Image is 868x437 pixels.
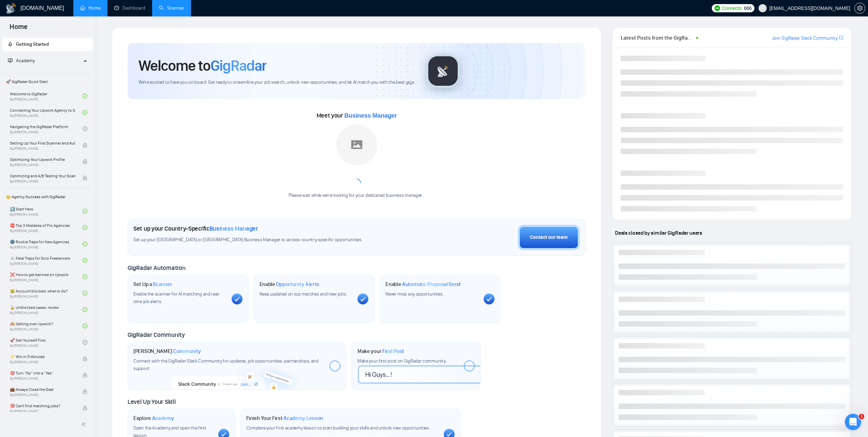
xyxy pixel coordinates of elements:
img: placeholder.png [336,124,377,165]
span: 🎯 Turn “No” into a “Yes” [10,370,75,377]
span: Getting Started [16,41,49,47]
span: Business Manager [344,112,397,119]
a: searchScanner [159,5,184,11]
iframe: Intercom live chat [845,414,861,430]
img: slackcommunity-bg.png [172,358,302,390]
span: 🚀 GigRadar Quick Start [3,75,92,88]
span: lock [83,389,87,394]
span: By [PERSON_NAME] [10,377,75,381]
h1: Explore [133,415,174,422]
button: Contact our team [518,225,580,250]
h1: Enable [260,281,320,288]
span: Academy [8,58,35,64]
span: Business Manager [209,225,258,232]
span: check-circle [83,274,87,279]
span: Connects: [722,4,742,12]
span: setting [855,5,865,11]
h1: Set Up a [133,281,172,288]
h1: Enable [385,281,460,288]
span: Opportunity Alerts [276,281,319,288]
span: check-circle [83,291,87,296]
span: By [PERSON_NAME] [10,179,75,183]
h1: Set up your Country-Specific [133,225,258,232]
span: Deals closed by similar GigRadar users [612,227,705,239]
a: Welcome to GigRadarBy[PERSON_NAME] [10,88,83,104]
span: Scanner [153,281,172,288]
span: check-circle [83,126,87,131]
a: 1️⃣ Start HereBy[PERSON_NAME] [10,204,83,219]
span: Complete your first academy lesson to start building your skills and unlock new opportunities. [246,425,430,431]
span: Academy [16,58,35,64]
span: Connect with the GigRadar Slack Community for updates, job opportunities, partnerships, and support. [133,358,319,371]
span: check-circle [83,258,87,263]
span: Automatic Proposal Send [402,281,460,288]
h1: [PERSON_NAME] [133,348,201,355]
a: 🙈 Getting over Upwork?By[PERSON_NAME] [10,318,83,333]
span: Make your first post on GigRadar community. [357,358,446,364]
span: user [760,6,765,11]
span: GigRadar Automation [128,264,185,272]
span: Community [173,348,201,355]
span: loading [352,177,362,188]
span: lock [83,159,87,164]
span: fund-projection-screen [8,58,13,63]
span: Home [4,22,33,36]
a: ⛔ Top 3 Mistakes of Pro AgenciesBy[PERSON_NAME] [10,220,83,235]
span: Setting Up Your First Scanner and Auto-Bidder [10,140,75,147]
a: dashboardDashboard [114,5,145,11]
span: By [PERSON_NAME] [10,163,75,167]
span: By [PERSON_NAME] [10,147,75,151]
span: Latest Posts from the GigRadar Community [621,33,694,42]
span: check-circle [83,110,87,115]
span: GigRadar Community [128,331,185,339]
span: Academy [152,415,174,422]
span: 💼 Always Close the Deal [10,386,75,393]
span: check-circle [83,225,87,230]
img: logo [5,3,16,14]
span: Optimizing Your Upwork Profile [10,156,75,163]
div: Contact our team [530,234,568,241]
span: Never miss any opportunities. [385,291,443,297]
a: Join GigRadar Slack Community [772,35,838,42]
span: lock [83,373,87,378]
span: Academy Lesson [283,415,323,422]
span: By [PERSON_NAME] [10,409,75,413]
a: 🌚 Rookie Traps for New AgenciesBy[PERSON_NAME] [10,236,83,251]
span: 1 [859,414,864,419]
a: export [839,35,843,41]
span: check-circle [83,209,87,214]
span: check-circle [83,242,87,246]
a: 😭 Account blocked: what to do?By[PERSON_NAME] [10,286,83,301]
span: check-circle [83,94,87,98]
button: setting [854,3,865,14]
span: check-circle [83,324,87,328]
span: GigRadar [210,56,266,75]
div: Please wait while we're looking for your dedicated business manager... [284,192,429,199]
a: homeHome [80,5,101,11]
span: Optimizing and A/B Testing Your Scanner for Better Results [10,173,75,179]
h1: Make your [357,348,404,355]
span: Keep updated on top matches and new jobs. [260,291,347,297]
a: setting [854,5,865,11]
span: Meet your [317,112,397,119]
img: upwork-logo.png [715,5,720,11]
span: Set up your [GEOGRAPHIC_DATA] or [GEOGRAPHIC_DATA] Business Manager to access country-specific op... [133,237,401,243]
h1: Finish Your First [246,415,323,422]
span: lock [83,143,87,148]
span: lock [83,356,87,361]
span: By [PERSON_NAME] [10,360,75,364]
a: Connecting Your Upwork Agency to GigRadarBy[PERSON_NAME] [10,105,83,120]
span: We're excited to have you on board. Get ready to streamline your job search, unlock new opportuni... [138,79,415,86]
a: 🚀 Sell Yourself FirstBy[PERSON_NAME] [10,335,83,350]
a: 🔓 Unblocked cases: reviewBy[PERSON_NAME] [10,302,83,317]
span: 666 [744,4,751,12]
a: ☠️ Fatal Traps for Solo FreelancersBy[PERSON_NAME] [10,253,83,268]
img: gigradar-logo.png [426,54,460,88]
span: export [839,35,843,40]
a: ❌ How to get banned on UpworkBy[PERSON_NAME] [10,269,83,284]
span: Enable the scanner for AI matching and real-time job alerts. [133,291,220,304]
span: rocket [8,42,13,46]
span: ⚡ Win in 5 Minutes [10,353,75,360]
span: 🎯 Can't find matching jobs? [10,402,75,409]
span: double-left [81,421,88,428]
